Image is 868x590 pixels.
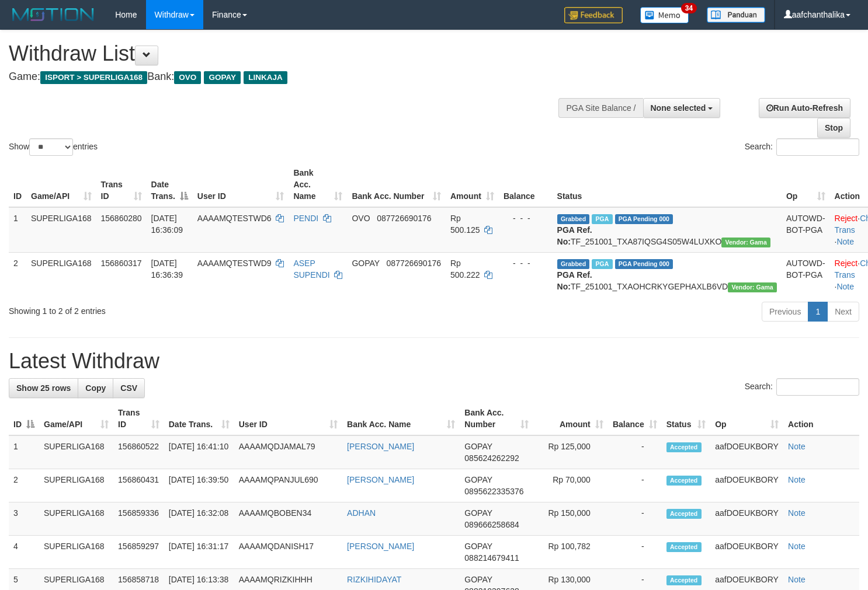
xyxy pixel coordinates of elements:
span: PGA Pending [615,259,673,269]
td: aafDOEUKBORY [710,435,783,469]
span: Show 25 rows [16,383,71,393]
a: ADHAN [347,508,376,518]
td: TF_251001_TXA87IQSG4S05W4LUXKO [553,207,782,253]
select: Showentries [29,138,73,156]
td: SUPERLIGA168 [39,502,113,536]
td: - [608,502,662,536]
h1: Withdraw List [9,42,567,65]
th: Bank Acc. Name: activate to sort column ascending [342,402,460,435]
td: 3 [9,502,39,536]
div: - - - [504,212,548,224]
span: CSV [120,383,137,393]
td: Rp 125,000 [533,435,608,469]
span: AAAAMQTESTWD6 [197,214,272,223]
span: Marked by aafmaleo [592,259,612,269]
span: Copy 089666258684 to clipboard [464,520,519,529]
label: Search: [745,138,859,156]
th: ID [9,162,26,207]
td: SUPERLIGA168 [26,207,96,253]
td: AAAAMQPANJUL690 [234,469,342,502]
td: [DATE] 16:39:50 [164,469,234,502]
span: Copy 087726690176 to clipboard [377,214,431,223]
img: panduan.png [707,7,765,23]
th: Game/API: activate to sort column ascending [26,162,96,207]
td: [DATE] 16:32:08 [164,502,234,536]
a: Stop [817,118,850,138]
td: SUPERLIGA168 [39,469,113,502]
td: TF_251001_TXAOHCRKYGEPHAXLB6VD [553,252,782,297]
h1: Latest Withdraw [9,350,859,373]
td: 156860431 [113,469,164,502]
b: PGA Ref. No: [557,225,592,246]
span: [DATE] 16:36:39 [151,259,183,280]
th: Date Trans.: activate to sort column descending [147,162,193,207]
td: 156859336 [113,502,164,536]
span: Copy 088214679411 to clipboard [464,553,519,563]
td: [DATE] 16:31:17 [164,536,234,569]
a: CSV [113,378,145,398]
th: Op: activate to sort column ascending [782,162,830,207]
img: MOTION_logo.png [9,6,98,23]
td: 1 [9,435,39,469]
td: [DATE] 16:41:10 [164,435,234,469]
a: Show 25 rows [9,378,78,398]
span: PGA Pending [615,214,673,224]
a: Note [788,442,805,451]
span: GOPAY [352,259,379,268]
td: Rp 100,782 [533,536,608,569]
div: - - - [504,257,548,269]
span: Rp 500.125 [450,214,480,235]
span: OVO [352,214,370,223]
span: [DATE] 16:36:09 [151,214,183,235]
span: GOPAY [464,508,492,518]
th: User ID: activate to sort column ascending [234,402,342,435]
span: GOPAY [464,575,492,584]
td: 2 [9,469,39,502]
a: Note [836,237,854,246]
th: Trans ID: activate to sort column ascending [96,162,147,207]
span: Accepted [666,442,702,452]
a: Run Auto-Refresh [759,98,850,118]
a: Note [788,508,805,518]
td: 1 [9,207,26,253]
th: Amount: activate to sort column ascending [446,162,499,207]
td: 156859297 [113,536,164,569]
span: GOPAY [464,475,492,484]
td: AAAAMQDANISH17 [234,536,342,569]
a: Next [827,302,859,322]
span: AAAAMQTESTWD9 [197,259,272,268]
th: Game/API: activate to sort column ascending [39,402,113,435]
a: Note [788,475,805,484]
th: Bank Acc. Number: activate to sort column ascending [347,162,446,207]
td: AAAAMQDJAMAL79 [234,435,342,469]
a: Previous [762,302,808,322]
th: Amount: activate to sort column ascending [533,402,608,435]
th: Bank Acc. Number: activate to sort column ascending [460,402,533,435]
th: ID: activate to sort column descending [9,402,39,435]
span: Vendor URL: https://trx31.1velocity.biz [721,238,770,247]
button: None selected [643,98,721,118]
span: GOPAY [464,442,492,451]
span: Grabbed [557,214,590,224]
a: [PERSON_NAME] [347,542,414,551]
th: Action [783,402,859,435]
span: Accepted [666,542,702,552]
a: Note [788,542,805,551]
span: ISPORT > SUPERLIGA168 [40,71,147,84]
td: SUPERLIGA168 [39,435,113,469]
span: Copy 087726690176 to clipboard [387,259,441,268]
label: Show entries [9,138,98,156]
a: RIZKIHIDAYAT [347,575,401,584]
td: 4 [9,536,39,569]
a: [PERSON_NAME] [347,442,414,451]
span: Marked by aafmaleo [592,214,612,224]
td: Rp 70,000 [533,469,608,502]
span: Rp 500.222 [450,259,480,280]
div: PGA Site Balance / [558,98,643,118]
a: Reject [835,214,858,223]
td: SUPERLIGA168 [39,536,113,569]
img: Feedback.jpg [564,7,623,23]
span: Vendor URL: https://trx31.1velocity.biz [728,282,777,292]
td: AUTOWD-BOT-PGA [782,207,830,253]
span: GOPAY [464,542,492,551]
